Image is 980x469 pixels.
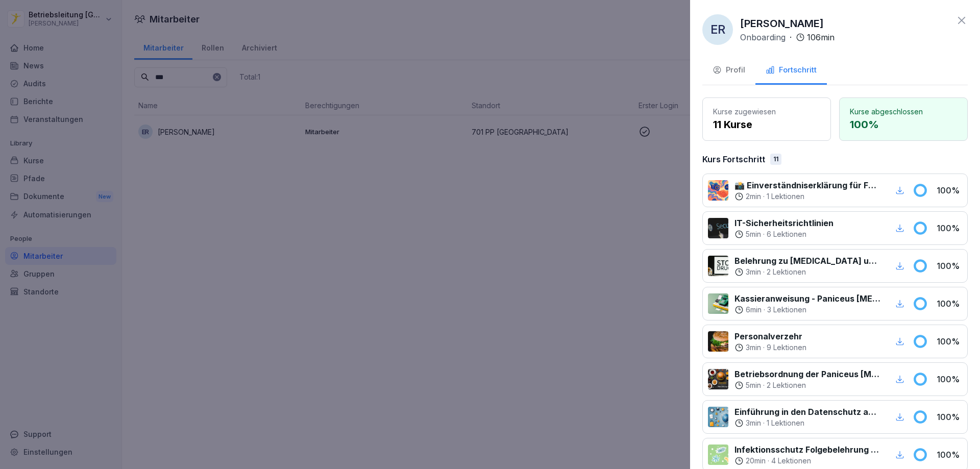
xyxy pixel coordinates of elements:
p: 100 % [937,184,962,196]
p: 4 Lektionen [771,456,811,466]
div: · [734,342,806,353]
p: 6 min [746,305,762,315]
p: 9 Lektionen [767,342,806,353]
div: Fortschritt [766,64,817,76]
p: Kassieranweisung - Paniceus [MEDICAL_DATA] Systemzentrale GmbH [734,292,881,305]
p: 3 Lektionen [767,305,806,315]
p: 1 Lektionen [767,418,804,428]
p: 2 Lektionen [767,380,806,390]
p: [PERSON_NAME] [740,16,824,31]
div: · [740,31,835,43]
button: Fortschritt [755,57,827,85]
p: Kurse abgeschlossen [850,106,957,117]
div: · [734,456,881,466]
p: Betriebsordnung der Paniceus [MEDICAL_DATA] Systemzentrale [734,368,881,380]
div: 11 [770,154,781,165]
p: 📸 Einverständniserklärung für Foto- und Videonutzung [734,179,881,191]
p: 3 min [746,342,761,353]
p: Onboarding [740,31,786,43]
p: 100 % [937,260,962,272]
p: 11 Kurse [713,117,820,132]
p: 106 min [807,31,835,43]
p: 5 min [746,229,761,239]
p: 2 Lektionen [767,267,806,277]
p: Kurse zugewiesen [713,106,820,117]
div: · [734,380,881,390]
p: IT-Sicherheitsrichtlinien [734,217,834,229]
p: 100 % [850,117,957,132]
p: 100 % [937,298,962,310]
div: · [734,267,881,277]
p: 100 % [937,449,962,461]
p: 6 Lektionen [767,229,806,239]
div: · [734,418,881,428]
div: · [734,191,881,202]
p: Belehrung zu [MEDICAL_DATA] und Betäubungsmitteln am Arbeitsplatz [734,255,881,267]
div: Profil [713,64,745,76]
div: ER [702,14,733,45]
p: 3 min [746,418,761,428]
p: Einführung in den Datenschutz am Arbeitsplatz nach Art. 13 ff. DSGVO [734,406,881,418]
p: 100 % [937,222,962,234]
div: · [734,229,834,239]
p: Personalverzehr [734,330,806,342]
div: · [734,305,881,315]
p: 1 Lektionen [767,191,804,202]
p: Infektionsschutz Folgebelehrung (nach §43 IfSG) [734,443,881,456]
p: 2 min [746,191,761,202]
button: Profil [702,57,755,85]
p: 20 min [746,456,766,466]
p: 100 % [937,373,962,385]
p: 5 min [746,380,761,390]
p: 100 % [937,335,962,348]
p: 3 min [746,267,761,277]
p: 100 % [937,411,962,423]
p: Kurs Fortschritt [702,153,765,165]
